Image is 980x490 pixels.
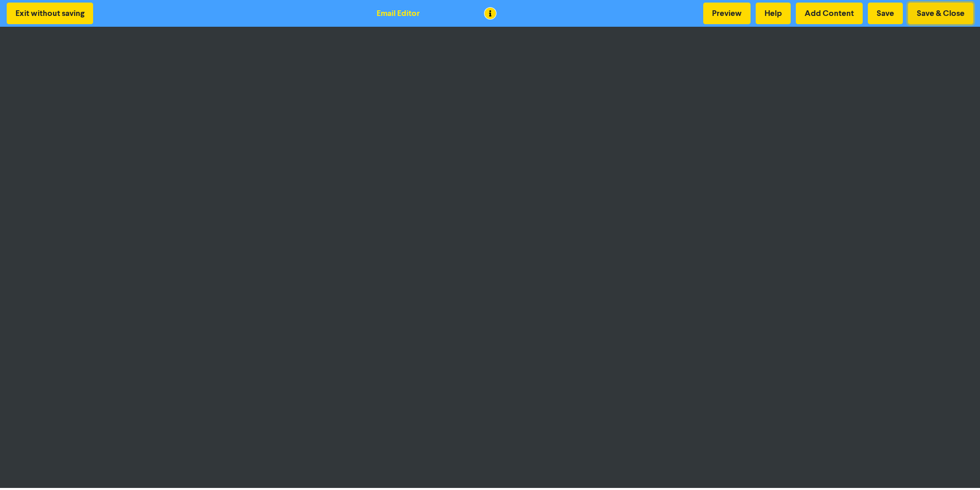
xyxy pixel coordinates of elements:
button: Save [868,3,903,24]
button: Save & Close [908,3,973,24]
button: Preview [703,3,751,24]
div: Email Editor [377,7,420,20]
button: Help [756,3,791,24]
button: Exit without saving [7,3,93,24]
button: Add Content [796,3,863,24]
